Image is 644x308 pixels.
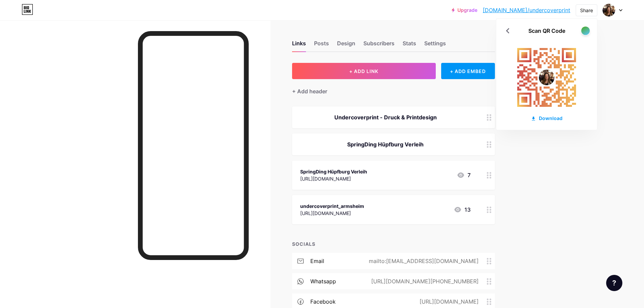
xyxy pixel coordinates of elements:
span: + ADD LINK [349,68,378,74]
div: whatsapp [310,277,336,285]
div: Design [337,39,355,51]
div: Subscribers [363,39,395,51]
div: 7 [457,171,471,179]
div: Undercoverprint - Druck & Printdesign [300,113,471,121]
div: + ADD EMBED [441,63,495,79]
div: + Add header [292,87,327,95]
a: Upgrade [452,7,477,13]
div: undercoverprint_armsheim [300,203,364,210]
div: Stats [403,39,416,51]
div: [URL][DOMAIN_NAME] [409,298,487,306]
div: SpringDing Hüpfburg Verleih [300,140,471,148]
div: facebook [310,298,336,306]
div: Download [531,115,563,122]
div: Links [292,39,306,51]
a: [DOMAIN_NAME]/undercoverprint [483,6,570,14]
div: [URL][DOMAIN_NAME][PHONE_NUMBER] [360,277,487,285]
div: Settings [424,39,446,51]
div: Share [580,7,593,14]
div: Posts [314,39,329,51]
div: [URL][DOMAIN_NAME] [300,175,367,182]
div: 13 [454,206,471,214]
div: [URL][DOMAIN_NAME] [300,210,364,217]
div: mailto:[EMAIL_ADDRESS][DOMAIN_NAME] [358,257,487,265]
div: SpringDing Hüpfburg Verleih [300,168,367,175]
button: + ADD LINK [292,63,436,79]
div: SOCIALS [292,240,495,247]
div: email [310,257,324,265]
img: undercoverprint [602,4,615,17]
div: Scan QR Code [528,27,565,35]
